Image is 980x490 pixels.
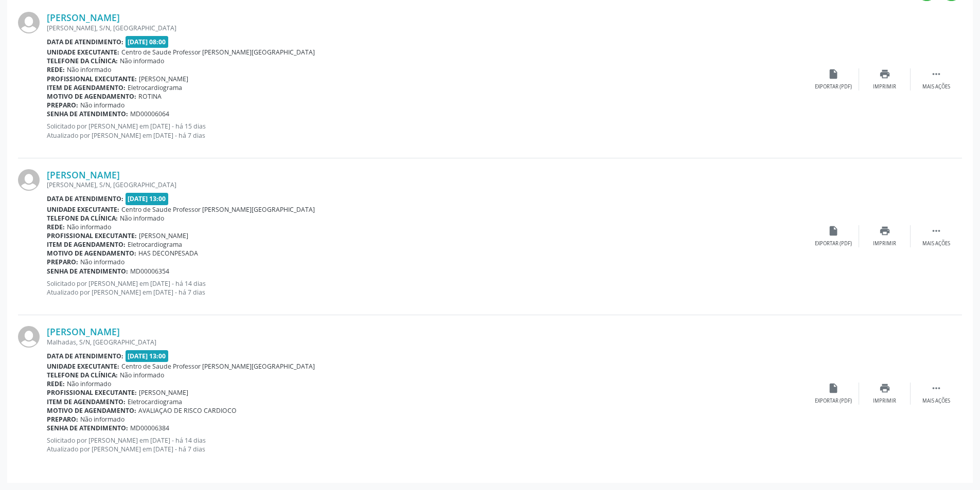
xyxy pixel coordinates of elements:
[67,223,111,231] span: Não informado
[121,205,315,214] span: Centro de Saude Professor [PERSON_NAME][GEOGRAPHIC_DATA]
[121,362,315,371] span: Centro de Saude Professor [PERSON_NAME][GEOGRAPHIC_DATA]
[138,92,162,101] span: ROTINA
[47,279,808,297] p: Solicitado por [PERSON_NAME] em [DATE] - há 14 dias Atualizado por [PERSON_NAME] em [DATE] - há 7...
[922,397,950,405] div: Mais ações
[47,122,808,139] p: Solicitado por [PERSON_NAME] em [DATE] - há 15 dias Atualizado por [PERSON_NAME] em [DATE] - há 7...
[128,240,182,249] span: Eletrocardiograma
[47,267,128,276] b: Senha de atendimento:
[879,383,890,394] i: print
[873,397,896,405] div: Imprimir
[922,240,950,247] div: Mais ações
[120,57,164,65] span: Não informado
[47,240,126,249] b: Item de agendamento:
[67,65,111,74] span: Não informado
[139,388,188,397] span: [PERSON_NAME]
[121,48,315,57] span: Centro de Saude Professor [PERSON_NAME][GEOGRAPHIC_DATA]
[67,379,111,388] span: Não informado
[47,214,118,223] b: Telefone da clínica:
[931,225,942,237] i: 
[47,110,128,118] b: Senha de atendimento:
[47,12,120,23] a: [PERSON_NAME]
[130,267,169,276] span: MD00006354
[828,68,839,80] i: insert_drive_file
[126,36,169,48] span: [DATE] 08:00
[828,225,839,237] i: insert_drive_file
[80,415,124,424] span: Não informado
[47,406,136,415] b: Motivo de agendamento:
[47,371,118,379] b: Telefone da clínica:
[47,352,123,360] b: Data de atendimento:
[879,225,890,237] i: print
[138,249,198,258] span: HAS DECONPESADA
[120,214,164,223] span: Não informado
[922,83,950,90] div: Mais ações
[47,388,137,397] b: Profissional executante:
[139,75,188,83] span: [PERSON_NAME]
[47,362,119,371] b: Unidade executante:
[47,326,120,337] a: [PERSON_NAME]
[873,240,896,247] div: Imprimir
[828,383,839,394] i: insert_drive_file
[47,75,137,83] b: Profissional executante:
[931,68,942,80] i: 
[815,83,852,90] div: Exportar (PDF)
[128,83,182,92] span: Eletrocardiograma
[126,350,169,362] span: [DATE] 13:00
[120,371,164,379] span: Não informado
[47,38,123,46] b: Data de atendimento:
[815,240,852,247] div: Exportar (PDF)
[815,397,852,405] div: Exportar (PDF)
[47,397,126,406] b: Item de agendamento:
[47,379,65,388] b: Rede:
[47,205,119,214] b: Unidade executante:
[873,83,896,90] div: Imprimir
[47,57,118,65] b: Telefone da clínica:
[80,258,124,266] span: Não informado
[139,231,188,240] span: [PERSON_NAME]
[47,24,808,32] div: [PERSON_NAME], S/N, [GEOGRAPHIC_DATA]
[18,12,40,33] img: img
[47,338,808,347] div: Malhadas, S/N, [GEOGRAPHIC_DATA]
[47,436,808,453] p: Solicitado por [PERSON_NAME] em [DATE] - há 14 dias Atualizado por [PERSON_NAME] em [DATE] - há 7...
[47,180,808,189] div: [PERSON_NAME], S/N, [GEOGRAPHIC_DATA]
[130,110,169,118] span: MD00006064
[47,194,123,203] b: Data de atendimento:
[47,249,136,258] b: Motivo de agendamento:
[18,326,40,348] img: img
[47,83,126,92] b: Item de agendamento:
[80,101,124,110] span: Não informado
[130,424,169,432] span: MD00006384
[47,92,136,101] b: Motivo de agendamento:
[47,258,78,266] b: Preparo:
[879,68,890,80] i: print
[128,397,182,406] span: Eletrocardiograma
[126,193,169,205] span: [DATE] 13:00
[47,223,65,231] b: Rede:
[138,406,237,415] span: AVALIAÇAO DE RISCO CARDIOCO
[931,383,942,394] i: 
[47,101,78,110] b: Preparo:
[47,415,78,424] b: Preparo:
[47,65,65,74] b: Rede:
[18,169,40,191] img: img
[47,169,120,180] a: [PERSON_NAME]
[47,231,137,240] b: Profissional executante:
[47,48,119,57] b: Unidade executante:
[47,424,128,432] b: Senha de atendimento:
